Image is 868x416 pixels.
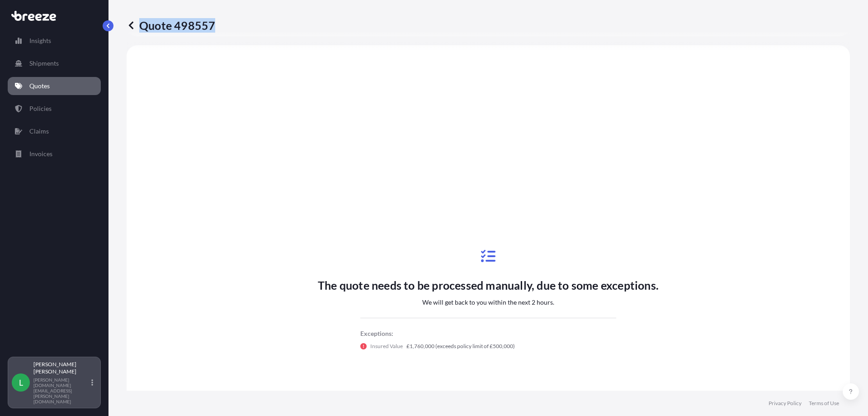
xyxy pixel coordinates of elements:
[29,59,59,68] p: Shipments
[8,54,101,72] a: Shipments
[29,81,50,91] p: Quotes
[33,361,90,375] p: [PERSON_NAME] [PERSON_NAME]
[8,122,101,140] a: Claims
[29,149,52,158] p: Invoices
[422,298,554,307] p: We will get back to you within the next 2 hours.
[318,278,659,292] p: The quote needs to be processed manually, due to some exceptions.
[406,342,515,351] p: £1,760,000 (exceeds policy limit of £500,000)
[127,18,215,33] p: Quote 498557
[360,329,616,338] p: Exceptions:
[370,342,403,351] p: Insured Value
[809,400,839,407] a: Terms of Use
[8,145,101,163] a: Invoices
[8,77,101,95] a: Quotes
[33,377,90,404] p: [PERSON_NAME][DOMAIN_NAME][EMAIL_ADDRESS][PERSON_NAME][DOMAIN_NAME]
[8,100,101,118] a: Policies
[29,36,51,45] p: Insights
[29,127,49,136] p: Claims
[19,378,23,387] span: L
[29,104,52,113] p: Policies
[8,32,101,50] a: Insights
[769,400,802,407] a: Privacy Policy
